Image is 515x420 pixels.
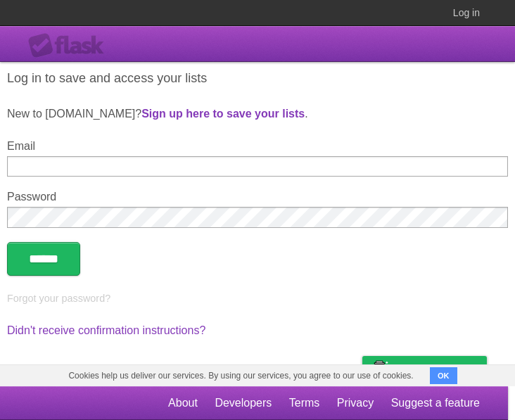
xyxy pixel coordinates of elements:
[141,108,305,120] a: Sign up here to save your lists
[337,390,374,416] a: Privacy
[289,390,320,416] a: Terms
[215,390,272,416] a: Developers
[362,356,487,382] a: Buy me a coffee
[430,367,457,384] button: OK
[7,191,508,203] label: Password
[369,357,388,381] img: Buy me a coffee
[7,140,508,153] label: Email
[54,365,427,386] span: Cookies help us deliver our services. By using our services, you agree to our use of cookies.
[7,69,508,88] h1: Log in to save and access your lists
[7,106,508,122] p: New to [DOMAIN_NAME]? .
[7,324,205,336] a: Didn't receive confirmation instructions?
[28,33,113,58] div: Flask
[168,390,198,416] a: About
[7,293,110,304] a: Forgot your password?
[391,390,480,416] a: Suggest a feature
[392,357,480,381] span: Buy me a coffee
